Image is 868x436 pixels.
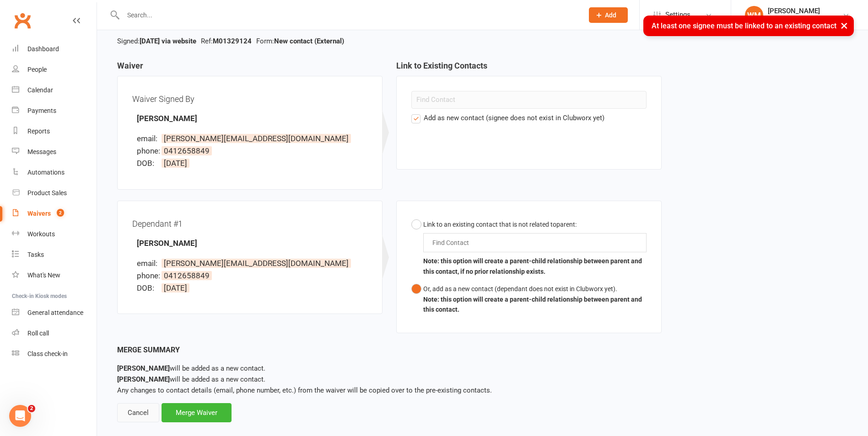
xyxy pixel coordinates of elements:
div: Class check-in [27,350,68,357]
div: Waivers [27,210,51,217]
div: Dashboard [27,45,59,53]
div: At least one signee must be linked to an existing contact [643,16,854,36]
span: [PERSON_NAME][EMAIL_ADDRESS][DOMAIN_NAME] [162,259,351,268]
a: Roll call [12,323,97,344]
div: Workouts [27,230,55,238]
span: [PERSON_NAME][EMAIL_ADDRESS][DOMAIN_NAME] [162,134,351,143]
span: Add [605,11,616,19]
b: Note: this option will create a parent-child relationship between parent and this contact, if no ... [423,257,642,275]
iframe: Intercom live chat [9,405,31,427]
strong: [DATE] via website [140,37,196,45]
div: Automations [27,169,65,176]
strong: M01329124 [213,37,252,45]
div: Link to an existing contact that is not related to : [423,219,647,229]
p: Any changes to contact details (email, phone number, etc.) from the waiver will be copied over to... [117,363,848,396]
div: General attendance [27,309,83,316]
strong: New contact (External) [274,37,344,45]
span: will be added as a new contact. [117,375,265,383]
div: [PERSON_NAME] [768,7,821,15]
a: Waivers 2 [12,203,97,224]
a: Workouts [12,224,97,245]
span: 0412658849 [162,146,212,155]
div: Payments [27,107,56,114]
strong: [PERSON_NAME] [137,239,197,248]
div: DOB: [137,157,160,170]
strong: [PERSON_NAME] [117,364,170,372]
div: WM [745,6,763,24]
button: Add [589,7,628,23]
div: Merge Summary [117,344,848,356]
div: Merge Waiver [162,403,232,422]
input: Search... [120,9,577,21]
div: Tasks [27,251,44,258]
a: Product Sales [12,183,97,203]
span: [DATE] [162,159,189,168]
span: [DATE] [162,283,189,292]
div: phone: [137,145,160,157]
input: Find Contact [431,237,474,248]
a: General attendance kiosk mode [12,303,97,323]
span: 0412658849 [162,271,212,280]
label: Add as new contact (signee does not exist in Clubworx yet) [411,112,604,123]
div: email: [137,133,160,145]
a: People [12,59,97,80]
div: Calendar [27,86,53,94]
div: email: [137,257,160,270]
div: Roll call [27,330,49,337]
div: Coastal Basketball [768,15,821,23]
span: Settings [665,5,690,25]
h3: Link to Existing Contacts [396,61,662,76]
button: Link to an existing contact that is not related toparent:Note: this option will create a parent-c... [411,216,647,281]
button: × [836,16,852,35]
a: Clubworx [11,9,34,32]
b: Note: this option will create a parent-child relationship between parent and this contact. [423,296,642,313]
div: What's New [27,271,60,279]
span: parent [556,221,575,228]
a: Reports [12,121,97,142]
div: DOB: [137,282,160,294]
div: Waiver Signed By [132,91,367,107]
strong: [PERSON_NAME] [117,375,170,383]
h3: Waiver [117,61,383,76]
a: Class kiosk mode [12,344,97,364]
input: Find Contact [411,91,647,109]
li: Signed: [115,36,199,47]
a: Dashboard [12,39,97,59]
a: Automations [12,162,97,183]
a: Tasks [12,245,97,265]
a: Calendar [12,80,97,101]
div: Reports [27,128,50,135]
div: Dependant #1 [132,216,367,232]
li: Ref: [199,36,254,47]
a: Payments [12,101,97,121]
div: Product Sales [27,189,67,197]
strong: [PERSON_NAME] [137,114,197,123]
span: will be added as a new contact. [117,364,265,372]
div: phone: [137,270,160,282]
button: Or, add as a new contact (dependant does not exist in Clubworx yet).Note: this option will create... [411,280,647,318]
div: Or, add as a new contact (dependant does not exist in Clubworx yet). [423,284,647,294]
li: Form: [254,36,346,47]
span: 2 [57,209,64,217]
div: People [27,66,47,73]
div: Messages [27,148,56,155]
div: Cancel [117,403,159,422]
span: 2 [28,405,35,412]
a: Messages [12,142,97,162]
a: What's New [12,265,97,286]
